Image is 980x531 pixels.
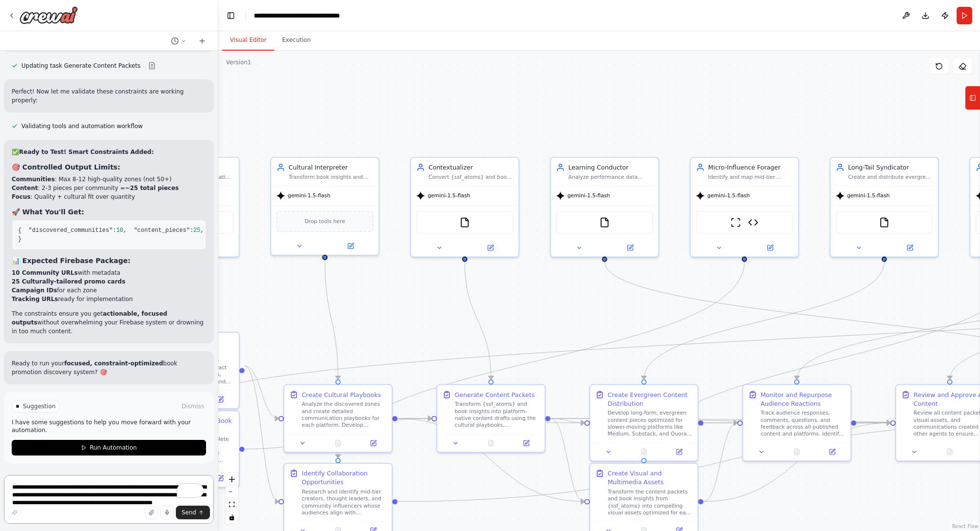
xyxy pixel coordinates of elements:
[245,361,279,423] g: Edge from b8f3ab29-d34d-474f-9248-09c4d6b457c4 to 8fb120f5-3cff-4337-800b-b90e358bdd3b
[245,361,279,506] g: Edge from b8f3ab29-d34d-474f-9248-09c4d6b457c4 to 2999ef4f-bf5d-4bb9-ad17-3a8ce5e79e84
[206,473,236,484] button: Open in side panel
[90,444,137,452] span: Run Automation
[778,447,815,457] button: No output available
[567,192,610,199] span: gemini-1.5-flash
[608,488,693,516] div: Transform the content packets and book insights from {ssf_atoms} into compelling visual assets op...
[12,287,57,294] strong: Campaign IDs
[123,227,127,234] span: ,
[12,359,206,377] p: Ready to run your book promotion discovery system? 🎯
[12,208,84,216] strong: 🚀 What You'll Get:
[182,509,196,516] span: Send
[320,438,357,449] button: No output available
[180,401,206,411] button: Dismiss
[19,6,78,24] img: Logo
[12,309,206,336] p: The constraints ensure you get without overwhelming your Firebase system or drowning in too much ...
[708,173,793,180] div: Identify and map mid-tier creators, thought leaders, and community influencers whose audiences ov...
[761,390,846,408] div: Monitor and Repurpose Audience Reactions
[12,175,206,184] li: : Max 8-12 high-quality zones (not 50+)
[326,241,375,251] button: Open in side panel
[568,173,653,180] div: Analyze performance data across all promotion channels, identify which content types, platforms, ...
[608,469,693,487] div: Create Visual and Multimedia Assets
[254,11,384,20] nav: breadcrumb
[270,157,379,256] div: Cultural InterpreterTransform book insights and {persona_voice} into platform-specific language a...
[460,262,495,379] g: Edge from 19b340e8-4329-40c5-91ab-d4a6b4686efc to 1198747f-b0c6-4527-956d-f178be173b88
[664,447,695,457] button: Open in side panel
[4,475,214,524] textarea: To enrich screen reader interactions, please activate Accessibility in Grammarly extension settings
[12,278,125,285] strong: 25 Culturally-tailored promo cards
[193,227,200,234] span: 25
[149,436,234,463] div: Parse and ingest the complete book content to create a comprehensive knowledge base. Extract key ...
[302,488,387,516] div: Research and identify mid-tier creators, thought leaders, and community influencers whose audienc...
[288,192,330,199] span: gemini-1.5-flash
[149,173,234,180] div: Discover and map conversation zones where discussions about {book_themes} naturally occur by firs...
[302,401,387,429] div: Analyze the discovered zones and create detailed communication playbooks for each platform. Devel...
[160,506,174,519] button: Click to speak your automation idea
[879,217,890,228] img: FileReadTool
[176,506,210,519] button: Send
[690,157,799,257] div: Micro-Influence ForagerIdentify and map mid-tier creators, thought leaders, and community influen...
[29,227,113,234] span: "discovered_communities"
[511,438,542,449] button: Open in side panel
[12,87,206,105] p: Perfect! Now let me validate these constraints are working properly:
[12,418,206,434] p: I have some suggestions to help you move forward with your automation.
[608,390,693,408] div: Create Evergreen Content Distribution
[397,414,584,506] g: Edge from 8fb120f5-3cff-4337-800b-b90e358bdd3b to d5ec2d9b-2c39-48a4-babf-aa25f946bdd6
[625,447,662,457] button: No output available
[302,390,381,399] div: Create Cultural Playbooks
[18,236,21,243] span: }
[21,62,140,70] span: Updating task Generate Content Packets
[12,296,58,303] strong: Tracking URLs
[12,268,206,277] li: with metadata
[599,217,610,228] img: FileReadTool
[817,447,848,457] button: Open in side panel
[12,269,78,276] strong: 10 Community URLs
[472,438,509,449] button: No output available
[397,414,432,423] g: Edge from 8fb120f5-3cff-4337-800b-b90e358bdd3b to 1198747f-b0c6-4527-956d-f178be173b88
[305,217,345,226] span: Drop tools here
[12,286,206,295] li: for each zone
[18,227,21,234] span: {
[12,440,206,455] button: Run Automation
[436,384,546,453] div: Generate Content PacketsTransform {ssf_atoms} and book insights into platform-native content draf...
[131,410,240,488] div: Extract and Structure Book Knowledge BaseParse and ingest the complete book content to create a c...
[12,148,206,156] h2: ✅
[455,401,540,429] div: Transform {ssf_atoms} and book insights into platform-native content drafts using the cultural pl...
[226,58,251,66] div: Version 1
[847,192,889,199] span: gemini-1.5-flash
[466,243,515,253] button: Open in side panel
[12,163,120,171] strong: 🎯 Controlled Output Limits:
[194,35,210,47] button: Start a new chat
[12,192,206,201] li: : Quality + cultural fit over quantity
[190,227,193,234] span: :
[226,486,238,498] button: zoom out
[131,332,240,409] div: Discover Conversation ZonesFirst, read and analyze the uploaded book PDF to extract core themes, ...
[289,173,374,180] div: Transform book insights and {persona_voice} into platform-specific language and communication sty...
[12,193,31,200] strong: Focus
[145,506,158,519] button: Upload files
[952,524,979,529] a: React Flow attribution
[186,243,235,253] button: Open in side panel
[748,217,758,228] img: Tavily Search Tool
[149,417,234,434] div: Extract and Structure Book Knowledge Base
[226,473,238,486] button: zoom in
[931,447,968,457] button: No output available
[149,357,234,385] div: First, read and analyze the uploaded book PDF to extract core themes, key concepts, target audien...
[289,163,374,172] div: Cultural Interpreter
[12,176,55,183] strong: Communities
[19,149,154,155] strong: Ready to Test! Smart Constraints Added:
[134,227,190,234] span: "content_pieces"
[64,360,163,367] strong: focused, constraint-optimized
[21,122,143,130] span: Validating tools and automation workflow
[302,469,387,487] div: Identify Collaboration Opportunities
[459,217,470,228] img: FileReadTool
[550,414,584,506] g: Edge from 1198747f-b0c6-4527-956d-f178be173b88 to d5ec2d9b-2c39-48a4-babf-aa25f946bdd6
[605,243,655,253] button: Open in side panel
[320,260,342,379] g: Edge from 1ba6c62a-2bca-4d74-b5f6-49840a35ba74 to 8fb120f5-3cff-4337-800b-b90e358bdd3b
[226,511,238,524] button: toggle interactivity
[206,394,236,405] button: Open in side panel
[742,384,851,462] div: Monitor and Repurpose Audience ReactionsTrack audience responses, comments, questions, and feedba...
[149,163,234,172] div: Signal Cartographer
[12,295,206,303] li: ready for implementation
[224,9,238,22] button: Hide left sidebar
[608,410,693,437] div: Develop long-form, evergreen content pieces optimized for slower-moving platforms like Medium, Su...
